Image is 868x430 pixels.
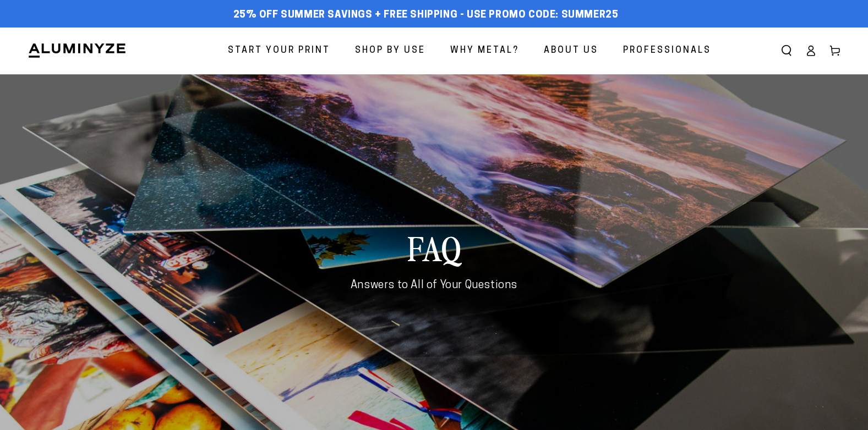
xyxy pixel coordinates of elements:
a: Why Metal? [442,36,527,65]
span: Professionals [623,43,711,59]
a: Start Your Print [220,36,339,65]
span: About Us [544,43,598,59]
a: Professionals [615,36,719,65]
summary: Search our site [774,38,799,63]
span: Shop By Use [355,43,425,59]
span: 25% off Summer Savings + Free Shipping - Use Promo Code: SUMMER25 [233,9,619,21]
h2: FAQ [264,226,604,269]
a: About Us [536,36,607,65]
p: Answers to All of Your Questions [264,278,604,293]
img: Aluminyze [28,42,127,59]
span: Why Metal? [450,43,519,59]
span: Start Your Print [228,43,330,59]
a: Shop By Use [347,36,434,65]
